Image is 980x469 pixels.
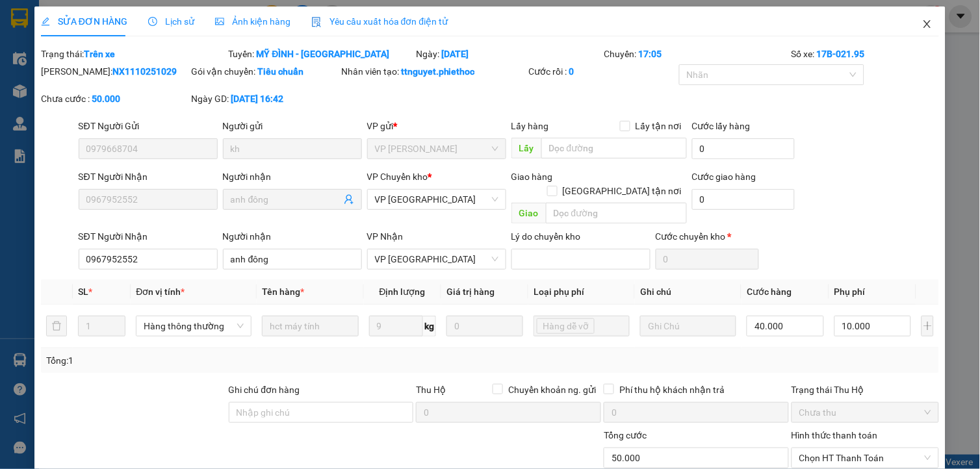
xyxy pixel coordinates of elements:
[614,383,730,397] span: Phí thu hộ khách nhận trả
[790,47,940,61] div: Số xe:
[446,316,523,336] input: 0
[511,138,541,158] span: Lấy
[311,17,322,27] img: icon
[541,138,687,158] input: Dọc đường
[84,49,115,59] b: Trên xe
[367,171,428,182] span: VP Chuyển kho
[41,64,188,79] div: [PERSON_NAME]:
[528,279,635,305] th: Loại phụ phí
[834,286,866,297] span: Phụ phí
[375,249,498,269] span: VP Tiền Hải
[148,16,194,27] span: Lịch sử
[78,286,88,297] span: SL
[415,47,602,61] div: Ngày:
[191,64,339,79] div: Gói vận chuyển:
[817,49,865,59] b: 17B-021.95
[511,203,546,223] span: Giao
[41,17,50,26] span: edit
[46,316,67,336] button: delete
[503,383,601,397] span: Chuyển khoản ng. gửi
[692,189,795,210] input: Cước giao hàng
[602,47,790,61] div: Chuyến:
[511,229,651,244] div: Lý do chuyển kho
[640,316,736,336] input: Ghi Chú
[546,203,687,223] input: Dọc đường
[262,316,358,336] input: VD: Bàn, Ghế
[511,171,553,182] span: Giao hàng
[537,318,595,334] span: Hàng dễ vỡ
[922,316,934,336] button: plus
[635,279,741,305] th: Ghi chú
[79,229,218,244] div: SĐT Người Nhận
[231,94,283,104] b: [DATE] 16:42
[92,94,120,104] b: 50.000
[692,138,795,159] input: Cước lấy hàng
[799,448,931,468] span: Chọn HT Thanh Toán
[375,139,498,158] span: VP Nguyễn Xiển
[148,17,157,26] span: clock-circle
[344,194,354,205] span: user-add
[630,119,687,133] span: Lấy tận nơi
[223,119,362,133] div: Người gửi
[227,47,415,61] div: Tuyến:
[79,119,218,133] div: SĐT Người Gửi
[380,286,426,297] span: Định lượng
[215,17,224,26] span: picture
[558,184,687,198] span: [GEOGRAPHIC_DATA] tận nơi
[41,16,127,27] span: SỬA ĐƠN HÀNG
[922,19,933,29] span: close
[511,121,549,131] span: Lấy hàng
[79,170,218,184] div: SĐT Người Nhận
[375,190,498,209] span: VP Thái Bình
[262,286,304,297] span: Tên hàng
[401,66,475,77] b: ttnguyet.phiethoc
[41,92,188,106] div: Chưa cước :
[638,49,662,59] b: 17:05
[692,121,751,131] label: Cước lấy hàng
[257,49,390,59] b: MỸ ĐÌNH - [GEOGRAPHIC_DATA]
[792,383,939,397] div: Trạng thái Thu Hộ
[367,119,506,133] div: VP gửi
[543,319,589,333] span: Hàng dễ vỡ
[367,229,506,244] div: VP Nhận
[656,229,759,244] div: Cước chuyển kho
[341,64,526,79] div: Nhân viên tạo:
[223,170,362,184] div: Người nhận
[423,316,436,336] span: kg
[416,385,446,395] span: Thu Hộ
[40,47,227,61] div: Trạng thái:
[229,385,300,395] label: Ghi chú đơn hàng
[604,430,647,440] span: Tổng cước
[229,402,414,423] input: Ghi chú đơn hàng
[569,66,574,77] b: 0
[136,286,185,297] span: Đơn vị tính
[529,64,677,79] div: Cước rồi :
[223,229,362,244] div: Người nhận
[441,49,469,59] b: [DATE]
[792,430,878,440] label: Hình thức thanh toán
[799,403,931,422] span: Chưa thu
[112,66,177,77] b: NX1110251029
[46,353,379,368] div: Tổng: 1
[747,286,792,297] span: Cước hàng
[909,6,946,43] button: Close
[311,16,448,27] span: Yêu cầu xuất hóa đơn điện tử
[257,66,303,77] b: Tiêu chuẩn
[446,286,495,297] span: Giá trị hàng
[144,316,244,336] span: Hàng thông thường
[191,92,339,106] div: Ngày GD:
[215,16,290,27] span: Ảnh kiện hàng
[692,171,756,182] label: Cước giao hàng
